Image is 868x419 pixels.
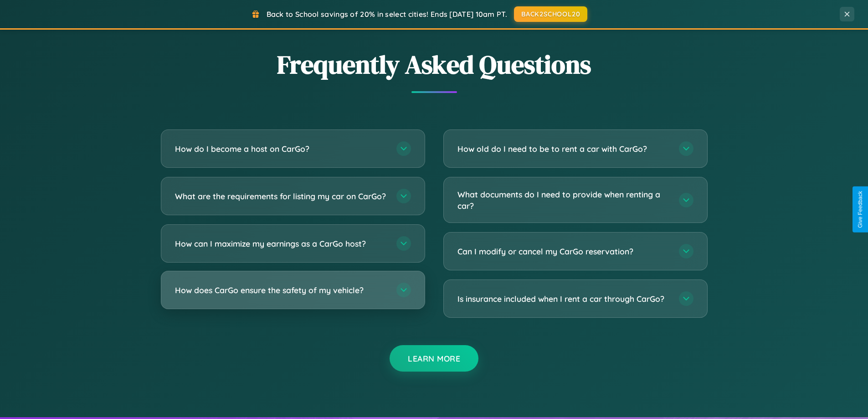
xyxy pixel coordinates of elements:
[175,285,387,296] h3: How does CarGo ensure the safety of my vehicle?
[457,189,670,211] h3: What documents do I need to provide when renting a car?
[457,143,670,155] h3: How old do I need to be to rent a car with CarGo?
[514,6,587,22] button: BACK2SCHOOL20
[175,191,387,202] h3: What are the requirements for listing my car on CarGo?
[175,143,387,155] h3: How do I become a host on CarGo?
[390,345,478,372] button: Learn More
[267,10,507,19] span: Back to School savings of 20% in select cities! Ends [DATE] 10am PT.
[175,238,387,249] h3: How can I maximize my earnings as a CarGo host?
[161,47,708,82] h2: Frequently Asked Questions
[457,293,670,305] h3: Is insurance included when I rent a car through CarGo?
[857,191,863,228] div: Give Feedback
[457,246,670,257] h3: Can I modify or cancel my CarGo reservation?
